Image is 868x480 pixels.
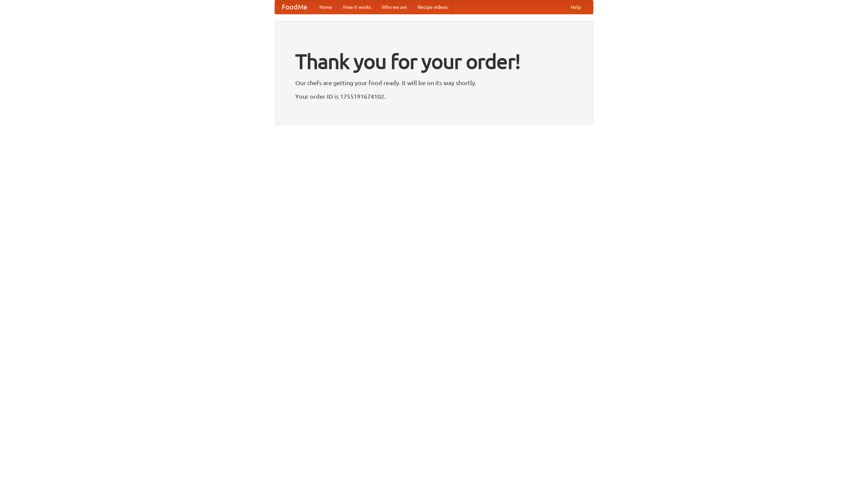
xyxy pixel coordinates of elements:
a: Home [314,0,338,14]
a: Recipe videos [412,0,453,14]
a: Help [565,0,586,14]
a: Who we are [376,0,412,14]
a: FoodMe [275,0,314,14]
p: Our chefs are getting your food ready. It will be on its way shortly. [295,78,573,88]
h1: Thank you for your order! [295,45,573,78]
p: Your order ID is 1755191674102. [295,91,573,101]
a: How it works [338,0,376,14]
